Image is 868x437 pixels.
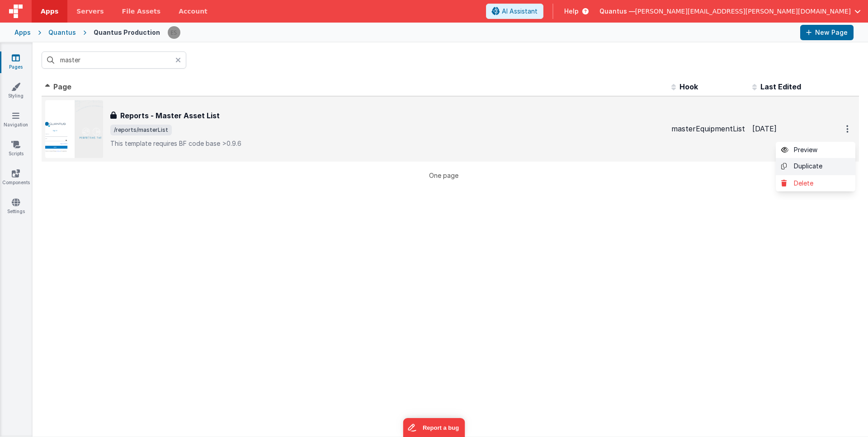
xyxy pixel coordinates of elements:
[403,418,465,437] iframe: Marker.io feedback button
[486,4,543,19] button: AI Assistant
[776,142,855,158] a: Preview
[776,142,855,191] div: Options
[41,7,58,16] span: Apps
[599,7,635,16] span: Quantus —
[564,7,579,16] span: Help
[635,7,851,16] span: [PERSON_NAME][EMAIL_ADDRESS][PERSON_NAME][DOMAIN_NAME]
[599,7,861,16] button: Quantus — [PERSON_NAME][EMAIL_ADDRESS][PERSON_NAME][DOMAIN_NAME]
[76,7,104,16] span: Servers
[502,7,538,16] span: AI Assistant
[776,158,855,175] a: Duplicate
[776,175,855,191] a: Delete
[122,7,161,16] span: File Assets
